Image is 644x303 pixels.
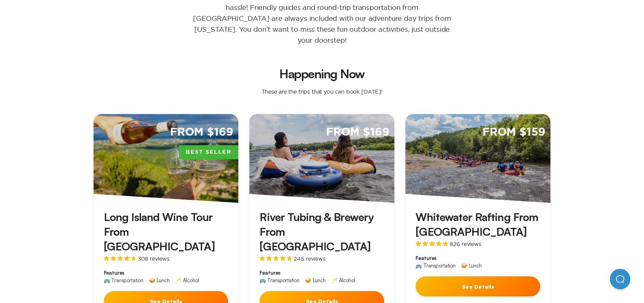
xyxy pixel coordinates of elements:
[326,125,389,140] span: From $169
[170,125,233,140] span: From $169
[175,278,199,283] div: 🥂 Alcohol
[416,210,540,239] h3: Whitewater Rafting From [GEOGRAPHIC_DATA]
[86,68,558,80] h2: Happening Now
[255,88,389,95] p: These are the trips that you can book [DATE]!
[149,278,170,283] div: 🥪 Lunch
[305,278,326,283] div: 🥪 Lunch
[104,210,228,254] h3: Long Island Wine Tour From [GEOGRAPHIC_DATA]
[416,276,540,297] button: See Details
[104,270,228,276] span: Features
[482,125,545,140] span: From $159
[104,278,143,283] div: 🚌 Transportation
[416,255,540,262] span: Features
[461,263,482,268] div: 🥪 Lunch
[260,278,299,283] div: 🚌 Transportation
[610,269,630,289] iframe: Help Scout Beacon - Open
[260,210,384,254] h3: River Tubing & Brewery From [GEOGRAPHIC_DATA]
[416,263,455,268] div: 🚌 Transportation
[450,241,481,247] span: 826 reviews
[331,278,355,283] div: 🥂 Alcohol
[294,256,325,261] span: 245 reviews
[138,256,170,261] span: 308 reviews
[179,145,238,160] span: Best Seller
[260,270,384,276] span: Features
